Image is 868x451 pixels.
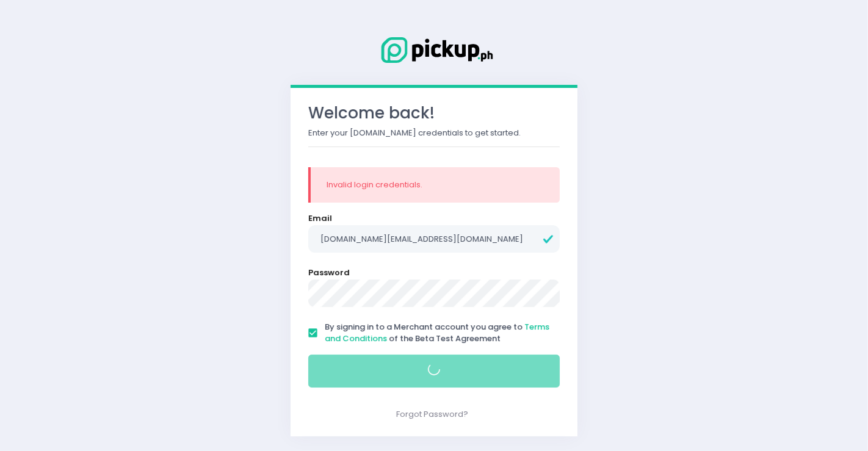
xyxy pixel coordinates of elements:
[396,408,468,420] a: Forgot Password?
[373,35,495,65] img: Logo
[308,104,560,123] h3: Welcome back!
[325,321,549,345] span: By signing in to a Merchant account you agree to of the Beta Test Agreement
[308,127,560,139] p: Enter your [DOMAIN_NAME] credentials to get started.
[308,212,332,225] label: Email
[308,225,560,253] input: Email
[308,267,350,279] label: Password
[325,321,549,345] a: Terms and Conditions
[327,179,544,191] div: Invalid login credentials.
